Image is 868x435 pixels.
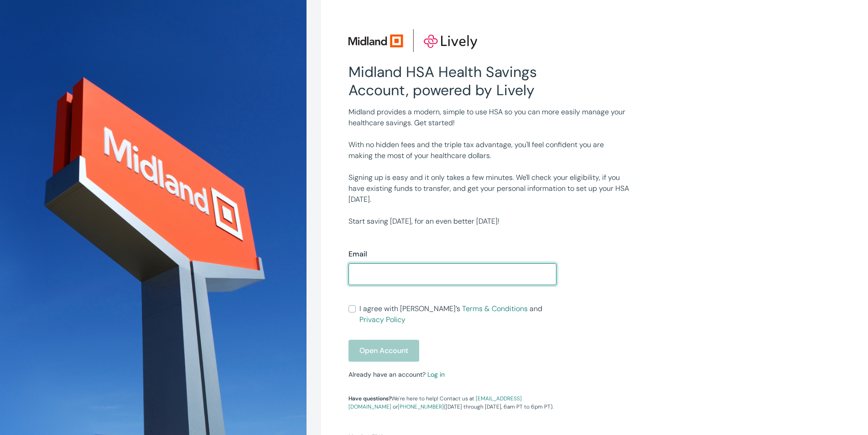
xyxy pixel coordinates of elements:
p: Signing up is easy and it only takes a few minutes. We'll check your eligibility, if you have exi... [348,172,629,205]
img: Lively [348,29,477,52]
p: We're here to help! Contact us at or ([DATE] through [DATE], 6am PT to 6pm PT). [348,394,556,411]
label: Email [348,249,367,260]
a: Log in [427,370,445,379]
p: With no hidden fees and the triple tax advantage, you'll feel confident you are making the most o... [348,139,629,161]
span: I agree with [PERSON_NAME]’s and [359,303,556,325]
a: Terms & Conditions [462,304,528,313]
h2: Midland HSA Health Savings Account, powered by Lively [348,63,556,99]
p: Start saving [DATE], for an even better [DATE]! [348,216,629,227]
a: Privacy Policy [359,315,405,324]
a: [PHONE_NUMBER] [398,403,444,410]
strong: Have questions? [348,395,391,402]
small: Already have an account? [348,370,445,379]
p: Midland provides a modern, simple to use HSA so you can more easily manage your healthcare saving... [348,107,629,128]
